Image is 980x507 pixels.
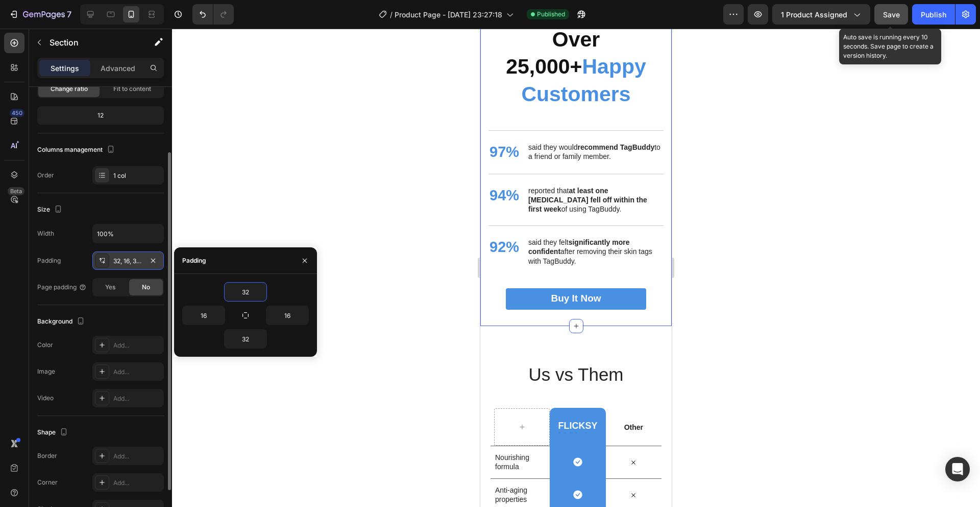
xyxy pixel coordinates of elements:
button: 1 product assigned [772,4,870,25]
div: Add... [113,367,161,377]
div: Beta [8,187,24,195]
p: Settings [51,63,79,74]
div: Add... [113,394,161,403]
div: Shape [37,426,70,440]
div: Video [37,394,54,403]
div: Width [37,229,54,238]
span: No [142,283,150,292]
div: Undo/Redo [192,4,234,25]
p: Section [50,36,133,49]
button: 7 [4,4,76,25]
p: 7 [67,8,71,20]
span: Change ratio [51,84,88,94]
span: Save [883,10,900,19]
div: Publish [921,9,946,20]
span: Product Page - [DATE] 23:27:18 [395,9,502,20]
div: Add... [113,452,161,461]
div: 32, 16, 32, 16 [113,257,143,266]
div: 450 [10,109,24,117]
button: Save [874,4,908,25]
input: Auto [183,306,225,325]
span: 1 product assigned [781,9,847,20]
div: Background [37,315,87,329]
div: Page padding [37,283,87,292]
div: Padding [37,256,61,265]
div: Image [37,367,55,376]
div: Add... [113,341,161,350]
div: Add... [113,478,161,488]
span: Fit to content [113,84,151,94]
span: / [390,9,393,20]
div: Padding [182,256,206,265]
div: 1 col [113,171,161,180]
div: Size [37,203,64,217]
p: Advanced [101,63,135,74]
div: Order [37,171,54,180]
div: Border [37,451,57,460]
input: Auto [225,330,266,348]
div: 12 [39,108,162,123]
button: Publish [912,4,955,25]
span: Published [537,10,565,19]
div: Columns management [37,143,117,157]
iframe: Design area [480,29,672,507]
span: Yes [105,283,115,292]
div: Color [37,340,53,350]
input: Auto [225,283,266,301]
div: Corner [37,478,58,487]
input: Auto [266,306,308,325]
input: Auto [93,224,163,243]
div: Open Intercom Messenger [945,457,970,481]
